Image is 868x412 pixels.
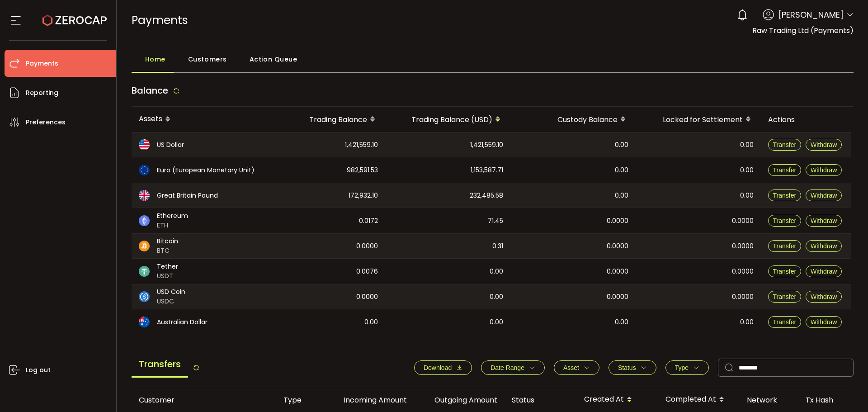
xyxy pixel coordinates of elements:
[490,317,503,327] span: 0.00
[139,291,150,302] img: usdc_portfolio.svg
[773,293,797,300] span: Transfer
[26,364,51,377] span: Log out
[636,112,761,127] div: Locked for Settlement
[732,216,754,226] span: 0.0000
[615,140,628,150] span: 0.00
[806,265,842,277] button: Withdraw
[157,166,255,175] span: Euro (European Monetary Unit)
[806,164,842,176] button: Withdraw
[563,364,579,371] span: Asset
[157,271,178,281] span: USDT
[414,360,472,375] button: Download
[773,192,797,199] span: Transfer
[768,265,802,277] button: Transfer
[471,165,503,175] span: 1,153,587.71
[139,215,150,226] img: eth_portfolio.svg
[470,140,503,150] span: 1,421,559.10
[773,141,797,148] span: Transfer
[577,392,658,407] div: Created At
[157,262,178,271] span: Tether
[414,395,505,405] div: Outgoing Amount
[132,12,188,28] span: Payments
[768,189,802,201] button: Transfer
[424,364,452,371] span: Download
[250,50,297,68] span: Action Queue
[768,240,802,252] button: Transfer
[763,314,868,412] iframe: Chat Widget
[740,140,754,150] span: 0.00
[740,190,754,201] span: 0.00
[157,297,185,306] span: USDC
[356,266,378,277] span: 0.0076
[491,364,524,371] span: Date Range
[349,190,378,201] span: 172,932.10
[740,395,798,405] div: Network
[139,317,150,327] img: aud_portfolio.svg
[740,317,754,327] span: 0.00
[26,116,66,129] span: Preferences
[188,50,227,68] span: Customers
[768,215,802,227] button: Transfer
[272,112,385,127] div: Trading Balance
[139,241,150,251] img: btc_portfolio.svg
[26,57,58,70] span: Payments
[26,86,58,99] span: Reporting
[510,112,636,127] div: Custody Balance
[157,211,188,221] span: Ethereum
[658,392,740,407] div: Completed At
[488,216,503,226] span: 71.45
[492,241,503,251] span: 0.31
[132,84,168,97] span: Balance
[324,395,414,405] div: Incoming Amount
[157,237,178,246] span: Bitcoin
[806,139,842,151] button: Withdraw
[752,25,854,36] span: Raw Trading Ltd (Payments)
[132,112,272,127] div: Assets
[811,217,837,224] span: Withdraw
[157,191,218,200] span: Great Britain Pound
[356,241,378,251] span: 0.0000
[768,164,802,176] button: Transfer
[811,242,837,250] span: Withdraw
[157,287,185,297] span: USD Coin
[806,291,842,303] button: Withdraw
[607,216,628,226] span: 0.0000
[145,50,165,68] span: Home
[778,9,844,21] span: [PERSON_NAME]
[768,139,802,151] button: Transfer
[347,165,378,175] span: 982,591.53
[806,240,842,252] button: Withdraw
[615,165,628,175] span: 0.00
[359,216,378,226] span: 0.0172
[470,190,503,201] span: 232,485.58
[732,292,754,302] span: 0.0000
[811,141,837,148] span: Withdraw
[139,190,150,201] img: gbp_portfolio.svg
[157,246,178,256] span: BTC
[811,192,837,199] span: Withdraw
[139,165,150,175] img: eur_portfolio.svg
[615,317,628,327] span: 0.00
[773,217,797,224] span: Transfer
[276,395,324,405] div: Type
[609,360,656,375] button: Status
[554,360,599,375] button: Asset
[607,292,628,302] span: 0.0000
[675,364,689,371] span: Type
[607,266,628,277] span: 0.0000
[139,139,150,150] img: usd_portfolio.svg
[481,360,545,375] button: Date Range
[157,317,208,327] span: Australian Dollar
[811,166,837,174] span: Withdraw
[732,266,754,277] span: 0.0000
[811,268,837,275] span: Withdraw
[490,266,503,277] span: 0.00
[740,165,754,175] span: 0.00
[811,293,837,300] span: Withdraw
[157,140,184,150] span: US Dollar
[132,352,188,378] span: Transfers
[385,112,510,127] div: Trading Balance (USD)
[139,266,150,277] img: usdt_portfolio.svg
[806,215,842,227] button: Withdraw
